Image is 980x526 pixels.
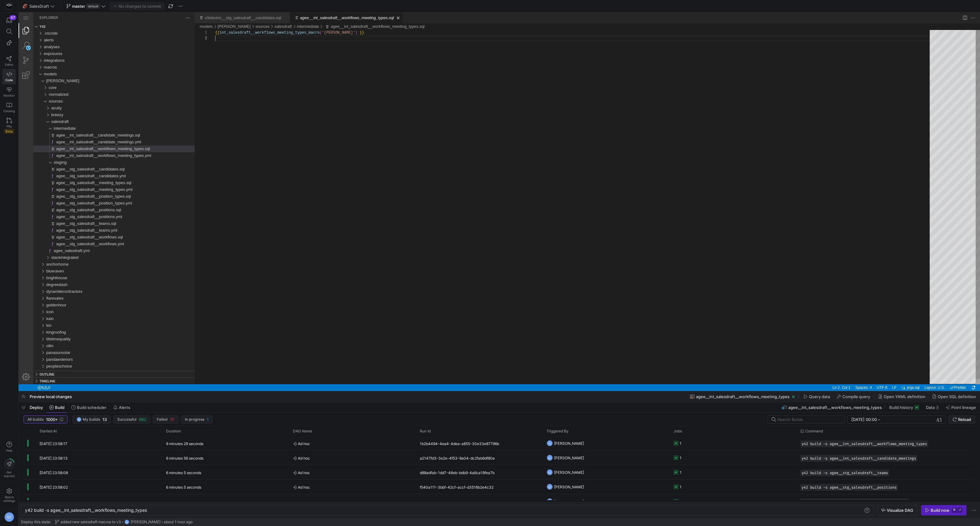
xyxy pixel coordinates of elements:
[15,52,176,58] div: macros
[30,394,72,399] span: Preview local changes
[28,276,176,283] div: /models/dynamitecontractors
[15,160,176,167] div: agee__stg_salesdraft__candidates.yml
[30,79,176,86] div: /models/agee/normalized
[153,415,178,423] button: Failed17
[15,296,176,303] div: icon
[15,113,176,120] div: intermediate
[15,255,176,262] div: blueraven
[30,86,44,91] span: sources
[28,344,176,351] div: /models/pandaexteriors
[181,415,213,423] button: In progress1
[237,11,251,18] div: /models/agee/sources
[15,18,176,24] div: .vscode
[30,72,176,79] div: /models/agee/core
[28,311,33,315] span: kin
[15,120,176,126] div: agee__int_salesdraft__candidate_meetings.sql
[5,78,13,82] span: Code
[30,86,176,92] div: /models/agee/sources
[21,365,37,372] h3: Timeline
[2,486,16,505] a: Spacesettings
[16,372,34,379] div: Errors: 6
[31,120,176,126] div: /models/agee/sources/salesdraft/intermediate/agee__int_salesdraft__candidate_meetings.sql
[27,417,44,422] span: All builds
[31,126,176,133] div: /models/agee/sources/salesdraft/intermediate/agee__int_salesdraft__candidate_meetings.yml
[28,304,35,309] span: kaio
[28,284,45,288] span: flaresales
[182,18,189,23] div: 1
[25,52,176,58] div: /macros
[38,168,113,173] span: agee__stg_salesdraft__meeting_types.sql
[887,508,913,513] span: Visualize DAG
[938,394,976,399] span: Open SQL definition
[33,100,45,105] span: breezy
[15,31,176,38] div: analyses
[38,134,131,139] span: agee__int_salesdraft__workflows_meeting_types.sql
[28,338,52,343] span: panasunsolar
[30,73,38,78] span: core
[3,94,15,97] span: Monitor
[904,372,928,379] a: Layout: U.S.
[15,323,176,330] div: lifetimequality
[25,31,176,38] div: /analyses
[38,216,99,220] span: agee__stg_salesdraft__teams.yml
[15,187,176,194] div: agee__stg_salesdraft__position_types.yml
[21,359,36,365] h3: Outline
[886,402,922,413] button: Build history
[28,289,176,296] div: /models/goldenhour
[881,372,888,379] div: Editor Language Status: Formatting, There are multiple formatters for 'jinja-sql' files. One of t...
[21,2,56,10] button: 🏈SalesDraft
[28,337,176,344] div: /models/panasunsolar
[15,235,176,242] div: agee_salesdraft.yml
[28,250,50,254] span: anchorhome
[2,511,16,524] button: DZ
[834,372,856,379] div: Spaces: 4
[47,402,67,413] button: Build
[28,357,176,364] div: /models/provisionroofing
[951,372,958,379] a: Notifications
[15,45,176,52] div: integrations
[4,129,14,134] span: Beta
[9,15,16,20] div: 47
[811,372,834,379] div: Ln 2, Col 1
[15,365,176,372] div: Timeline Section
[416,480,543,494] div: f540a111-3bbf-42cf-accf-d3516b2e4c32
[15,310,176,317] div: kin
[929,391,979,402] button: Open SQL definition
[950,372,959,379] div: Notifications
[958,417,971,422] span: Reload
[33,107,50,112] span: salesdraft
[77,417,81,422] div: DZ
[25,25,35,30] span: alerts
[199,11,232,18] div: /models/agee
[256,12,273,16] a: salesdraft
[416,465,543,479] div: d88adfab-1dd7-46eb-bdb9-4a6ca19fea7b
[38,161,107,166] span: agee__stg_salesdraft__candidates.yml
[943,402,979,413] button: Point lineage
[197,23,197,29] textarea: agee__int_salesdraft__workflows_meeting_types.sql, preview
[882,417,922,422] input: End datetime
[38,154,106,159] span: agee__stg_salesdraft__candidates.sql
[15,79,176,86] div: normalized
[15,215,176,221] div: agee__stg_salesdraft__teams.yml
[15,140,176,147] div: agee__int_salesdraft__workflows_meeting_types.yml
[25,45,176,52] div: /integrations
[73,415,111,423] button: DZMy builds13
[2,53,16,69] a: Editor
[15,11,176,18] div: Folders Section
[28,297,35,302] span: icon
[31,228,176,235] div: /models/agee/sources/salesdraft/staging/agee__stg_salesdraft__workflows.yml
[952,508,957,513] kbd: ⌘
[157,417,168,422] span: Failed
[21,11,27,18] h3: Explorer Section: y42
[943,2,950,9] li: Split Editor Right (⌘\) [⌥] Split Editor Down
[951,2,958,9] a: More Actions...
[15,330,176,337] div: ollin
[15,262,176,269] div: brighthouse
[35,114,57,118] span: intermediate
[2,100,16,115] a: Catalog
[15,303,176,310] div: kaio
[55,405,65,410] span: Build
[341,18,345,23] span: }}
[303,18,337,23] span: '[PERSON_NAME]'
[29,4,49,9] span: SalesDraft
